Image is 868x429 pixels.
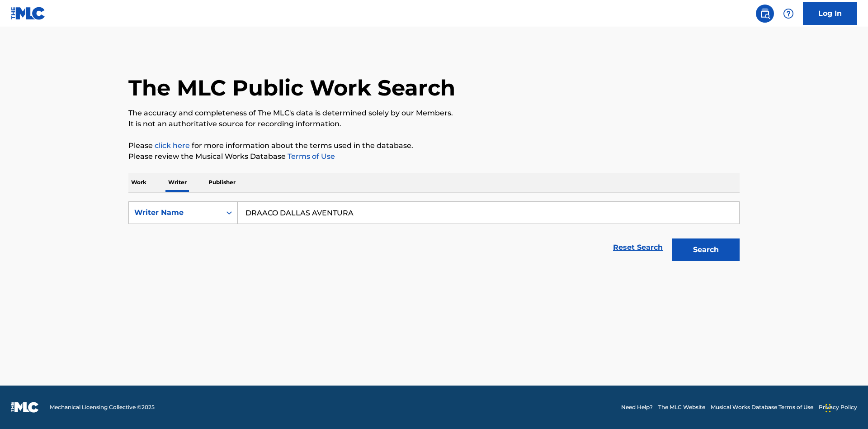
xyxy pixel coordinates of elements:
img: MLC Logo [11,7,46,20]
p: It is not an authoritative source for recording information. [128,119,740,129]
a: The MLC Website [658,403,705,411]
img: logo [11,402,39,413]
a: Terms of Use [286,152,335,161]
form: Search Form [128,201,740,266]
p: Publisher [206,173,238,192]
p: Work [128,173,149,192]
h1: The MLC Public Work Search [128,74,455,101]
div: Writer Name [134,207,216,218]
p: Please review the Musical Works Database [128,151,740,162]
div: Help [779,5,797,23]
div: Drag [826,395,831,422]
p: Please for more information about the terms used in the database. [128,140,740,151]
a: Reset Search [609,238,667,257]
a: Privacy Policy [819,403,857,411]
a: Public Search [756,5,774,23]
a: click here [155,141,190,150]
button: Search [672,238,740,261]
a: Log In [803,2,857,25]
img: help [783,8,794,19]
p: The accuracy and completeness of The MLC's data is determined solely by our Members. [128,108,740,119]
span: Mechanical Licensing Collective © 2025 [50,403,155,411]
img: search [759,8,770,19]
a: Musical Works Database Terms of Use [711,403,813,411]
p: Writer [165,173,189,192]
iframe: Chat Widget [823,386,868,429]
a: Need Help? [621,403,653,411]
